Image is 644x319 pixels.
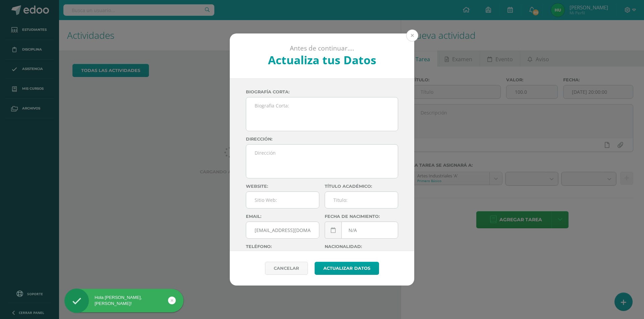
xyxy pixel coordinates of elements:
[246,222,319,238] input: Correo Electronico:
[325,244,398,249] label: Nacionalidad:
[246,89,398,94] label: Biografía corta:
[325,214,398,219] label: Fecha de nacimiento:
[248,44,396,53] p: Antes de continuar....
[246,137,398,142] label: Dirección:
[248,52,396,68] h2: Actualiza tus Datos
[325,222,398,238] input: Fecha de Nacimiento:
[265,262,308,275] a: Cancelar
[246,214,319,219] label: Email:
[246,244,319,249] label: Teléfono:
[246,192,319,208] input: Sitio Web:
[64,295,183,307] div: Hola [PERSON_NAME], [PERSON_NAME]!
[246,184,319,189] label: Website:
[325,184,398,189] label: Título académico:
[315,262,379,275] button: Actualizar datos
[325,192,398,208] input: Titulo:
